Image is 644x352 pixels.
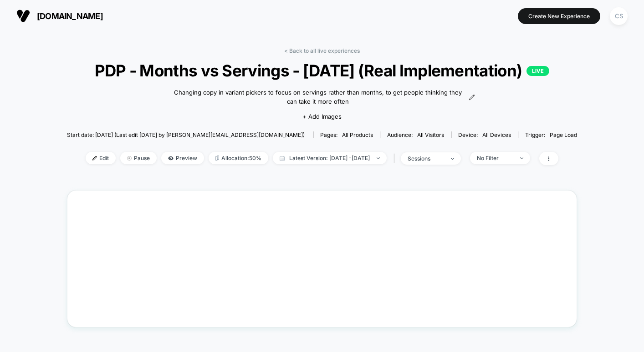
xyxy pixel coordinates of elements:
button: [DOMAIN_NAME] [14,9,106,23]
a: < Back to all live experiences [284,47,360,54]
img: calendar [280,156,285,161]
span: all devices [482,131,511,138]
p: LIVE [526,66,549,76]
span: Device: [451,131,518,138]
span: Latest Version: [DATE] - [DATE] [273,152,387,164]
span: + Add Images [302,113,342,120]
span: PDP - Months vs Servings - [DATE] (Real Implementation) [92,61,552,80]
div: Pages: [320,131,373,138]
img: Visually logo [16,9,30,23]
img: rebalance [215,156,219,161]
span: Changing copy in variant pickers to focus on servings rather than months, to get people thinking ... [169,88,466,106]
span: all products [342,131,373,138]
span: Preview [161,152,204,164]
div: CS [610,7,628,25]
span: All Visitors [417,131,444,138]
div: sessions [408,155,444,162]
div: No Filter [477,155,513,161]
span: Page Load [550,131,577,138]
img: end [127,156,132,161]
span: | [391,152,401,165]
span: Edit [86,152,116,164]
span: Start date: [DATE] (Last edit [DATE] by [PERSON_NAME][EMAIL_ADDRESS][DOMAIN_NAME]) [67,131,305,138]
img: end [520,157,523,159]
div: Trigger: [525,131,577,138]
img: end [451,158,454,160]
button: Create New Experience [518,8,600,24]
img: end [377,157,380,159]
button: CS [607,7,630,25]
img: edit [92,156,97,161]
div: Audience: [387,131,444,138]
span: Allocation: 50% [209,152,268,164]
span: [DOMAIN_NAME] [37,11,103,21]
span: Pause [120,152,157,164]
